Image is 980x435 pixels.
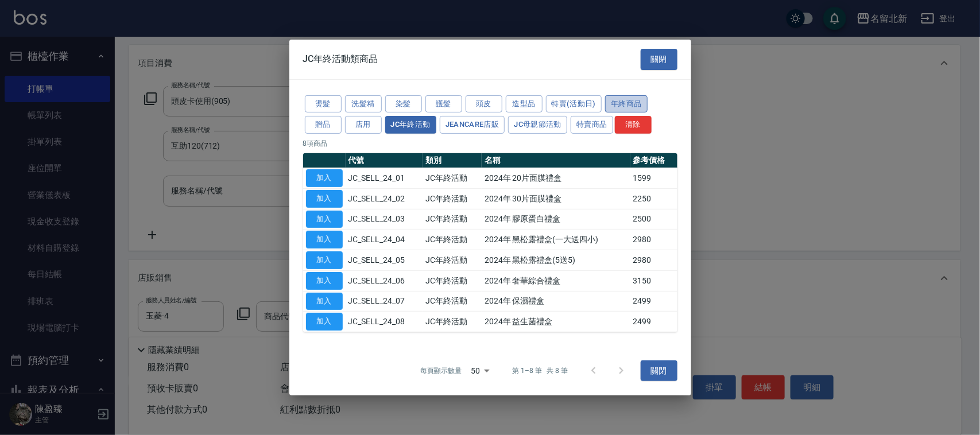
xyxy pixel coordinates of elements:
td: 2499 [630,291,677,312]
button: 造型品 [506,95,543,112]
td: 2980 [630,230,677,250]
td: JC_SELL_24_07 [346,291,423,312]
td: JC_SELL_24_04 [346,230,423,250]
td: JC_SELL_24_08 [346,312,423,332]
button: 關閉 [641,360,677,382]
td: JC年終活動 [423,291,482,312]
button: 洗髮精 [345,95,382,112]
td: JC_SELL_24_03 [346,209,423,230]
td: JC年終活動 [423,168,482,188]
td: 2250 [630,188,677,209]
button: 加入 [306,169,343,187]
button: 特賣商品 [571,116,613,134]
button: 加入 [306,231,343,248]
button: 護髮 [425,95,462,112]
td: 2024年 黑松露禮盒(一大送四小) [482,230,630,250]
button: JC母親節活動 [508,116,567,134]
td: 2024年 益生菌禮盒 [482,312,630,332]
td: 3150 [630,270,677,291]
button: 店用 [345,116,382,134]
button: 加入 [306,210,343,228]
td: 2024年 保濕禮盒 [482,291,630,312]
td: 2024年 黑松露禮盒(5送5) [482,250,630,270]
button: 贈品 [305,116,342,134]
td: 2024年 30片面膜禮盒 [482,188,630,209]
td: 2499 [630,312,677,332]
th: 代號 [346,153,423,168]
p: 8 項商品 [303,138,677,149]
button: 燙髮 [305,95,342,112]
p: 第 1–8 筆 共 8 筆 [512,366,568,376]
button: JC年終活動 [385,116,436,134]
button: 加入 [306,190,343,208]
td: JC年終活動 [423,209,482,230]
td: JC_SELL_24_02 [346,188,423,209]
td: 2024年 膠原蛋白禮盒 [482,209,630,230]
td: JC_SELL_24_05 [346,250,423,270]
button: 染髮 [385,95,422,112]
button: JeanCare店販 [440,116,505,134]
td: JC年終活動 [423,270,482,291]
td: 2980 [630,250,677,270]
th: 名稱 [482,153,630,168]
td: JC年終活動 [423,188,482,209]
span: JC年終活動類商品 [303,53,378,65]
div: 50 [466,355,494,386]
button: 加入 [306,272,343,290]
td: JC年終活動 [423,250,482,270]
button: 特賣(活動日) [546,95,602,112]
th: 參考價格 [630,153,677,168]
p: 每頁顯示數量 [420,366,462,376]
td: 2500 [630,209,677,230]
button: 加入 [306,251,343,269]
td: 1599 [630,168,677,188]
td: JC年終活動 [423,312,482,332]
td: 2024年 奢華綜合禮盒 [482,270,630,291]
button: 加入 [306,292,343,310]
td: JC_SELL_24_01 [346,168,423,188]
button: 清除 [615,116,652,134]
td: 2024年 20片面膜禮盒 [482,168,630,188]
td: JC年終活動 [423,230,482,250]
button: 加入 [306,313,343,331]
td: JC_SELL_24_06 [346,270,423,291]
th: 類別 [423,153,482,168]
button: 關閉 [641,49,677,70]
button: 年終商品 [605,95,648,112]
button: 頭皮 [466,95,502,112]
